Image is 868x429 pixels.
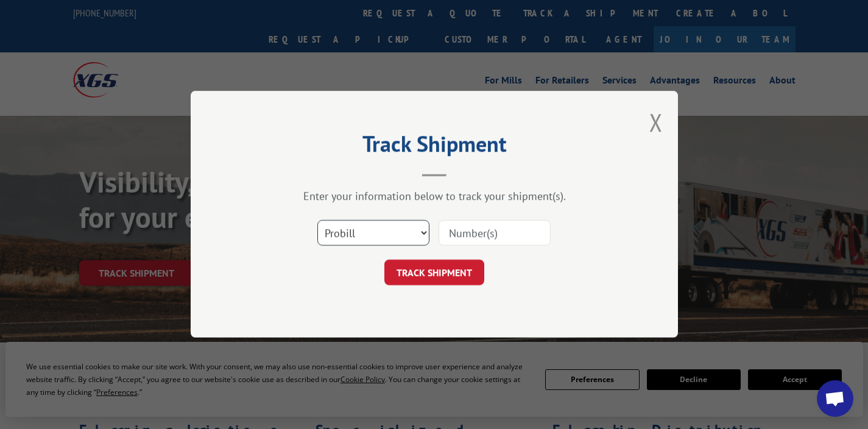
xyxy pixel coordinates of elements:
[252,190,617,204] div: Enter your information below to track your shipment(s).
[252,135,617,158] h2: Track Shipment
[817,380,853,417] div: Open chat
[384,260,484,286] button: TRACK SHIPMENT
[649,106,663,138] button: Close modal
[439,221,551,246] input: Number(s)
